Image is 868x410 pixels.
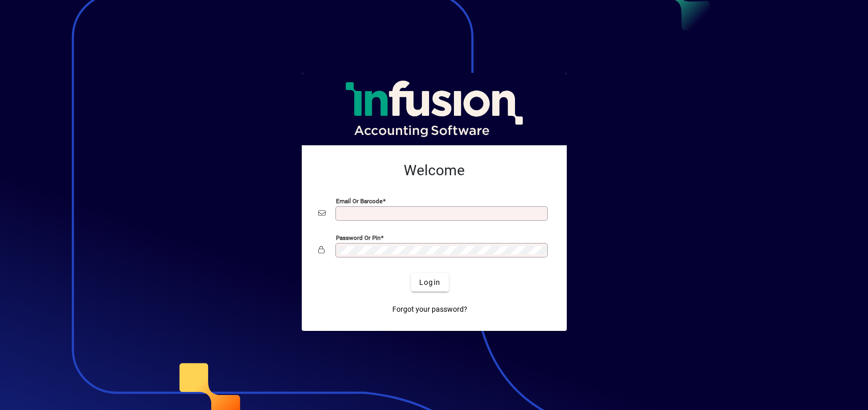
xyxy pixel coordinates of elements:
[411,273,449,292] button: Login
[336,198,382,205] mat-label: Email or Barcode
[419,277,440,288] span: Login
[336,234,380,241] mat-label: Password or Pin
[392,304,467,315] span: Forgot your password?
[318,162,550,179] h2: Welcome
[388,300,472,318] a: Forgot your password?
